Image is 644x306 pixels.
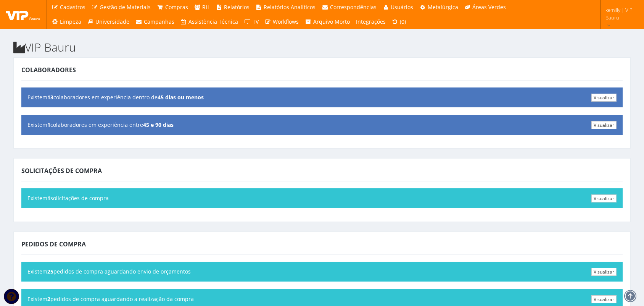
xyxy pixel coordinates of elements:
h2: VIP Bauru [13,41,631,53]
b: 45 dias ou menos [158,94,204,101]
span: Compras [165,3,188,11]
a: Visualizar [591,194,617,202]
a: Campanhas [132,15,177,29]
a: Visualizar [591,295,617,303]
div: Existem colaboradores em experiência dentro de [21,87,623,107]
span: Correspondências [330,3,377,11]
a: TV [241,15,262,29]
span: Gestão de Materiais [100,3,151,11]
a: (0) [389,15,409,29]
div: Existem pedidos de compra aguardando envio de orçamentos [21,262,623,282]
span: Workflows [273,18,299,25]
span: Metalúrgica [428,3,458,11]
span: Universidade [95,18,129,25]
span: Arquivo Morto [313,18,350,25]
span: kemilly | VIP Bauru [605,6,634,21]
img: logo [6,9,40,20]
a: Visualizar [591,121,617,129]
b: 13 [47,94,53,101]
span: Assistência Técnica [188,18,238,25]
span: Pedidos de Compra [21,240,86,248]
a: Visualizar [591,268,617,276]
b: 1 [47,121,50,128]
span: Relatórios Analíticos [264,3,316,11]
span: RH [202,3,209,11]
span: Áreas Verdes [472,3,506,11]
a: Visualizar [591,94,617,102]
div: Existem colaboradores em experiência entre [21,115,623,135]
b: 1 [47,194,50,202]
b: 25 [47,268,53,275]
span: TV [253,18,259,25]
a: Arquivo Morto [302,15,353,29]
b: 45 e 90 dias [143,121,174,128]
span: (0) [400,18,406,25]
a: Assistência Técnica [177,15,241,29]
span: Cadastros [60,3,85,11]
a: Limpeza [48,15,84,29]
a: Universidade [84,15,133,29]
div: Existem solicitações de compra [21,188,623,208]
span: Limpeza [60,18,81,25]
span: Integrações [356,18,386,25]
span: Relatórios [224,3,250,11]
span: Solicitações de Compra [21,167,102,175]
span: Colaboradores [21,66,76,74]
a: Integrações [353,15,389,29]
span: Campanhas [144,18,174,25]
span: Usuários [391,3,413,11]
a: Workflows [262,15,302,29]
b: 2 [47,295,50,303]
